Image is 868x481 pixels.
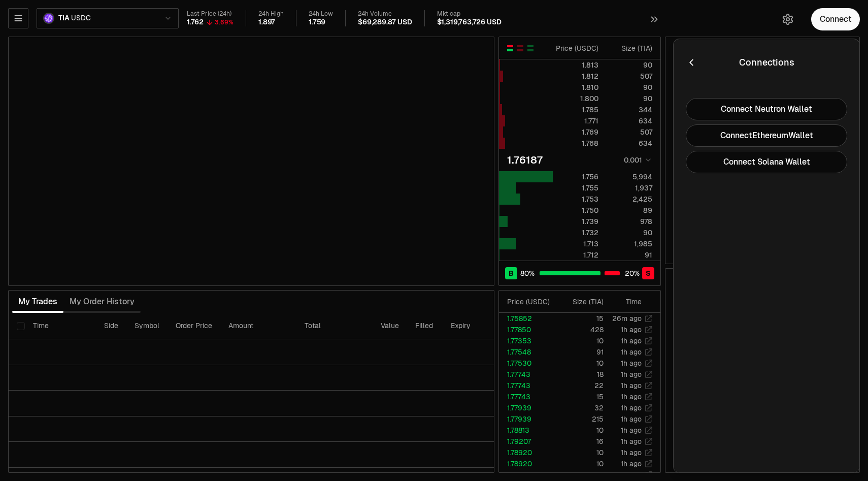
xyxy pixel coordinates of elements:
[612,297,642,307] div: Time
[621,381,642,390] time: 1h ago
[621,154,652,166] button: 0.001
[607,138,652,148] div: 634
[607,71,652,81] div: 507
[553,60,598,70] div: 1.813
[558,413,604,425] td: 215
[9,37,494,285] iframe: Financial Chart
[621,325,642,334] time: 1h ago
[126,313,168,339] th: Symbol
[558,458,604,469] td: 10
[12,292,63,312] button: My Trades
[499,458,558,469] td: 1.78920
[499,313,558,324] td: 1.75852
[373,313,407,339] th: Value
[686,151,847,173] button: Connect Solana Wallet
[566,297,604,307] div: Size ( TIA )
[558,335,604,346] td: 10
[558,380,604,391] td: 22
[558,369,604,380] td: 18
[607,82,652,92] div: 90
[621,437,642,446] time: 1h ago
[553,43,598,53] div: Price ( USDC )
[553,183,598,193] div: 1.755
[553,205,598,215] div: 1.750
[63,292,141,312] button: My Order History
[499,402,558,413] td: 1.77939
[553,71,598,81] div: 1.812
[621,459,642,468] time: 1h ago
[621,347,642,357] time: 1h ago
[309,18,325,27] div: 1.759
[558,358,604,369] td: 10
[220,313,296,339] th: Amount
[558,313,604,324] td: 15
[621,414,642,424] time: 1h ago
[621,336,642,345] time: 1h ago
[621,426,642,435] time: 1h ago
[25,313,96,339] th: Time
[437,10,502,18] div: Mkt cap
[607,127,652,137] div: 507
[607,172,652,182] div: 5,994
[499,369,558,380] td: 1.77743
[607,93,652,104] div: 90
[17,322,25,330] button: Select all
[607,216,652,227] div: 978
[558,425,604,436] td: 10
[553,239,598,249] div: 1.713
[607,43,652,53] div: Size ( TIA )
[612,314,642,323] time: 26m ago
[437,18,502,27] div: $1,319,763,726 USD
[553,250,598,260] div: 1.712
[558,346,604,358] td: 91
[686,98,847,120] button: Connect Neutron Wallet
[607,250,652,260] div: 91
[553,194,598,204] div: 1.753
[621,403,642,412] time: 1h ago
[553,82,598,92] div: 1.810
[58,14,69,23] span: TIA
[811,8,860,30] button: Connect
[507,297,558,307] div: Price ( USDC )
[168,313,220,339] th: Order Price
[607,239,652,249] div: 1,985
[499,324,558,335] td: 1.77850
[258,18,275,27] div: 1.897
[499,391,558,402] td: 1.77743
[499,380,558,391] td: 1.77743
[499,413,558,425] td: 1.77939
[443,313,511,339] th: Expiry
[507,153,543,167] div: 1.76187
[621,359,642,368] time: 1h ago
[558,447,604,458] td: 10
[558,469,604,480] td: 18
[71,14,90,23] span: USDC
[553,105,598,115] div: 1.785
[553,127,598,137] div: 1.769
[499,335,558,346] td: 1.77353
[509,268,514,278] span: B
[558,436,604,447] td: 16
[621,470,642,479] time: 1h ago
[558,391,604,402] td: 15
[358,10,412,18] div: 24h Volume
[621,448,642,457] time: 1h ago
[499,436,558,447] td: 1.79207
[553,228,598,238] div: 1.732
[607,116,652,126] div: 634
[499,425,558,436] td: 1.78813
[499,346,558,358] td: 1.77548
[607,183,652,193] div: 1,937
[553,138,598,148] div: 1.768
[499,469,558,480] td: 1.78903
[358,18,412,27] div: $69,289.87 USD
[607,205,652,215] div: 89
[407,313,443,339] th: Filled
[607,194,652,204] div: 2,425
[43,13,54,24] img: celestia.png
[739,55,794,70] div: Connections
[506,44,514,52] button: Show Buy and Sell Orders
[215,18,233,26] div: 3.69%
[258,10,284,18] div: 24h High
[526,44,535,52] button: Show Buy Orders Only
